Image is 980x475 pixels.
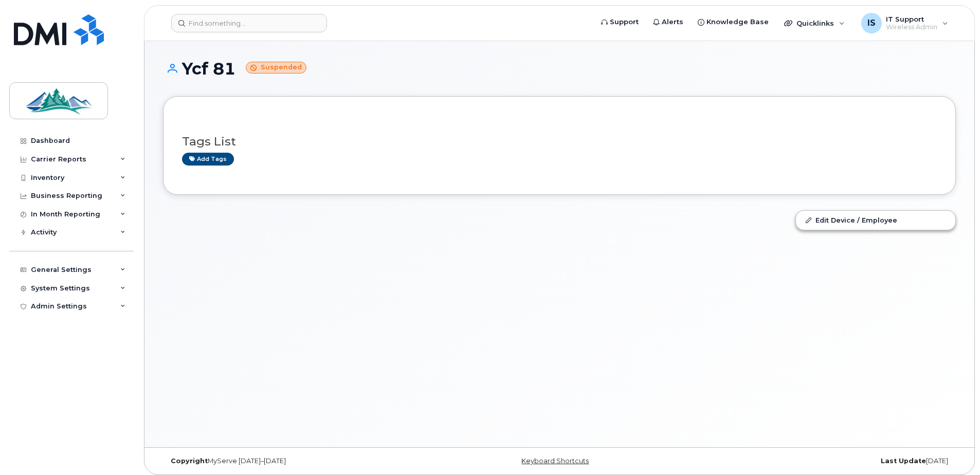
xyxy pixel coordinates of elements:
[182,153,234,166] a: Add tags
[796,211,955,229] a: Edit Device / Employee
[163,60,956,78] h1: Ycf 81
[246,62,306,74] small: Suspended
[881,457,926,465] strong: Last Update
[171,457,208,465] strong: Copyright
[182,135,937,148] h3: Tags List
[163,457,427,465] div: MyServe [DATE]–[DATE]
[692,457,956,465] div: [DATE]
[521,457,589,465] a: Keyboard Shortcuts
